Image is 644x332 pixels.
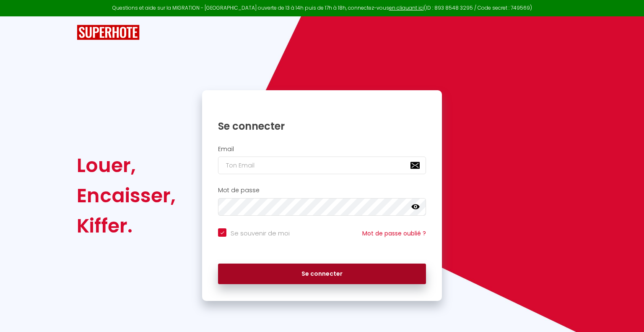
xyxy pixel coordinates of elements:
input: Ton Email [218,157,426,174]
div: Louer, [77,150,176,180]
a: Mot de passe oublié ? [362,229,426,238]
h2: Mot de passe [218,187,426,194]
button: Se connecter [218,264,426,285]
a: en cliquant ici [389,4,424,11]
div: Encaisser, [77,180,176,211]
h1: Se connecter [218,120,426,133]
div: Kiffer. [77,211,176,241]
img: SuperHote logo [77,25,140,40]
h2: Email [218,146,426,153]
